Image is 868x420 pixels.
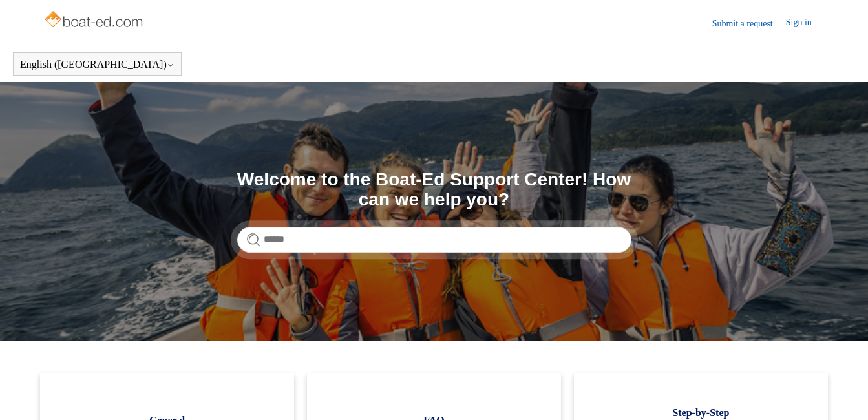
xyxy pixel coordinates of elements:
a: Sign in [786,16,825,31]
a: Submit a request [712,17,786,30]
h1: Welcome to the Boat-Ed Support Center! How can we help you? [237,170,631,210]
button: English ([GEOGRAPHIC_DATA]) [20,59,175,70]
input: Search [237,227,631,253]
img: Boat-Ed Help Center home page [43,8,146,34]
